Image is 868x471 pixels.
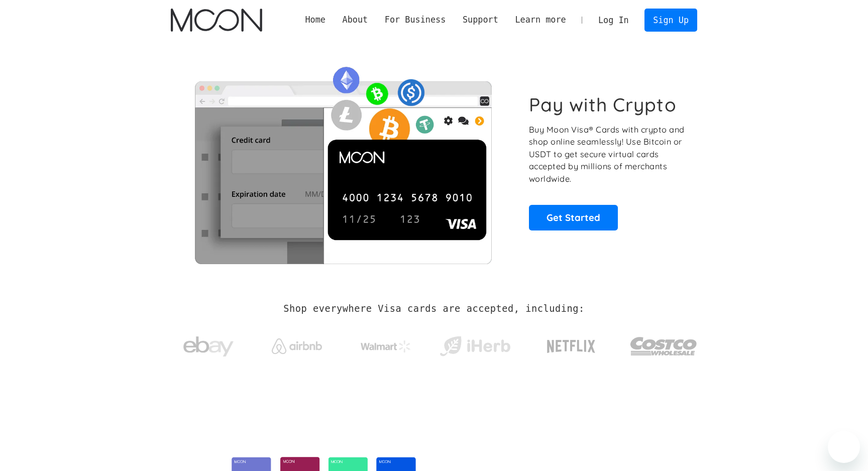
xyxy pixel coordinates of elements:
[171,321,246,368] a: ebay
[515,14,566,26] div: Learn more
[529,93,677,116] h1: Pay with Crypto
[438,323,512,365] a: iHerb
[297,14,334,26] a: Home
[438,333,512,360] img: iHerb
[171,60,515,264] img: Moon Cards let you spend your crypto anywhere Visa is accepted.
[343,14,368,26] div: About
[590,9,637,31] a: Log In
[630,327,697,365] img: Costco
[630,317,697,370] a: Costco
[272,338,322,354] img: Airbnb
[644,9,697,31] a: Sign Up
[361,340,411,352] img: Walmart
[454,14,506,26] div: Support
[183,331,234,363] img: ebay
[171,9,262,32] a: home
[529,124,686,185] p: Buy Moon Visa® Cards with crypto and shop online seamlessly! Use Bitcoin or USDT to get secure vi...
[526,324,616,364] a: Netflix
[334,14,376,26] div: About
[376,14,454,26] div: For Business
[171,9,262,32] img: Moon Logo
[529,205,618,230] a: Get Started
[385,14,446,26] div: For Business
[283,303,584,314] h2: Shop everywhere Visa cards are accepted, including:
[507,14,575,26] div: Learn more
[828,431,860,463] iframe: Button to launch messaging window
[260,328,335,359] a: Airbnb
[463,14,498,26] div: Support
[546,334,596,359] img: Netflix
[349,330,423,358] a: Walmart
